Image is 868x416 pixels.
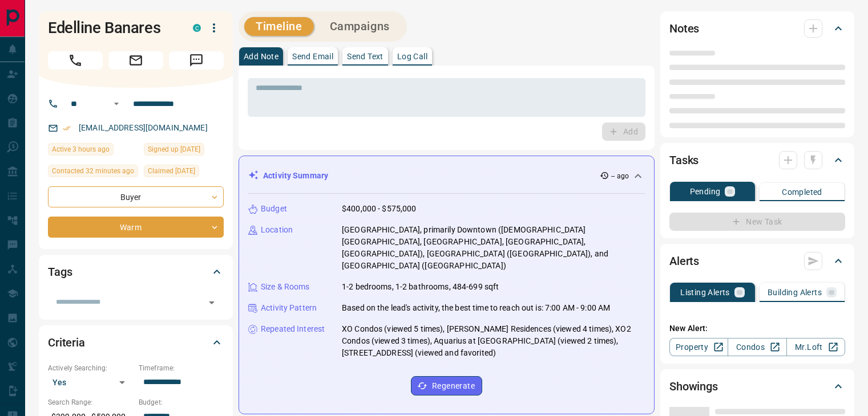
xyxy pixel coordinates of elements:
[48,373,133,391] div: Yes
[48,397,133,407] p: Search Range:
[669,252,699,270] h2: Alerts
[669,19,699,38] h2: Notes
[342,224,645,272] p: [GEOGRAPHIC_DATA], primarily Downtown ([DEMOGRAPHIC_DATA][GEOGRAPHIC_DATA], [GEOGRAPHIC_DATA], [G...
[204,295,220,311] button: Open
[48,363,133,373] p: Actively Searching:
[261,281,310,293] p: Size & Rooms
[52,144,110,155] span: Active 3 hours ago
[292,52,333,60] p: Send Email
[244,52,278,60] p: Add Note
[244,17,314,36] button: Timeline
[611,171,629,181] p: -- ago
[669,338,728,356] a: Property
[193,24,201,32] div: condos.ca
[48,258,224,286] div: Tags
[261,323,325,335] p: Repeated Interest
[669,323,845,335] p: New Alert:
[768,288,822,296] p: Building Alerts
[144,143,224,159] div: Sat Sep 27 2025
[144,165,224,181] div: Sat Sep 27 2025
[263,170,328,182] p: Activity Summary
[169,51,224,70] span: Message
[110,97,123,111] button: Open
[669,146,845,174] div: Tasks
[248,165,645,186] div: Activity Summary-- ago
[139,397,224,407] p: Budget:
[669,15,845,42] div: Notes
[318,17,401,36] button: Campaigns
[669,247,845,275] div: Alerts
[48,51,103,70] span: Call
[48,217,224,238] div: Warm
[669,377,718,395] h2: Showings
[261,203,287,215] p: Budget
[148,165,195,177] span: Claimed [DATE]
[48,333,85,352] h2: Criteria
[786,338,845,356] a: Mr.Loft
[342,281,499,293] p: 1-2 bedrooms, 1-2 bathrooms, 484-699 sqft
[669,151,699,169] h2: Tasks
[48,263,72,281] h2: Tags
[48,19,176,37] h1: Edelline Banares
[139,363,224,373] p: Timeframe:
[680,288,730,296] p: Listing Alerts
[79,123,208,132] a: [EMAIL_ADDRESS][DOMAIN_NAME]
[347,52,383,60] p: Send Text
[411,376,482,395] button: Regenerate
[48,186,224,207] div: Buyer
[342,302,610,314] p: Based on the lead's activity, the best time to reach out is: 7:00 AM - 9:00 AM
[48,329,224,356] div: Criteria
[48,143,138,159] div: Tue Oct 14 2025
[63,124,71,132] svg: Email Verified
[342,203,417,215] p: $400,000 - $575,000
[728,338,786,356] a: Condos
[108,51,163,70] span: Email
[148,144,200,155] span: Signed up [DATE]
[690,187,721,195] p: Pending
[342,323,645,359] p: XO Condos (viewed 5 times), [PERSON_NAME] Residences (viewed 4 times), XO2 Condos (viewed 3 times...
[669,373,845,400] div: Showings
[48,165,138,181] div: Tue Oct 14 2025
[397,52,427,60] p: Log Call
[782,188,822,196] p: Completed
[261,224,293,236] p: Location
[52,165,134,177] span: Contacted 32 minutes ago
[261,302,317,314] p: Activity Pattern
